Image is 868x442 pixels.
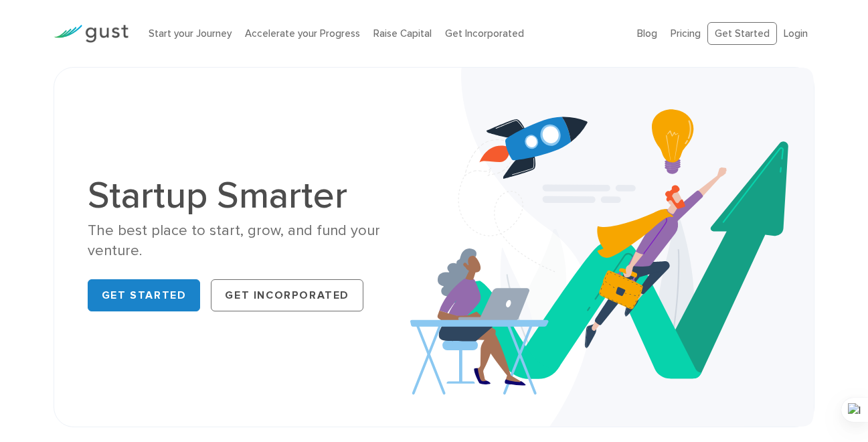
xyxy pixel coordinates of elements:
[637,27,657,40] a: Blog
[373,27,432,40] a: Raise Capital
[245,27,360,40] a: Accelerate your Progress
[88,221,424,261] div: The best place to start, grow, and fund your venture.
[88,177,424,214] h1: Startup Smarter
[149,27,232,40] a: Start your Journey
[410,68,814,427] img: Startup Smarter Hero
[54,25,128,43] img: Gust Logo
[707,22,777,46] a: Get Started
[445,27,524,40] a: Get Incorporated
[784,27,808,40] a: Login
[211,279,363,311] a: Get Incorporated
[88,279,201,311] a: Get Started
[671,27,701,40] a: Pricing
